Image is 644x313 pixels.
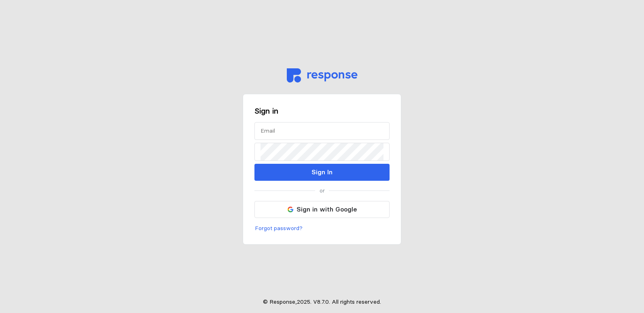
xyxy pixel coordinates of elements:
[254,224,303,233] button: Forgot password?
[288,207,293,212] img: svg%3e
[254,164,390,181] button: Sign In
[254,201,390,218] button: Sign in with Google
[297,204,357,214] p: Sign in with Google
[261,123,383,140] input: Email
[255,224,303,233] p: Forgot password?
[287,68,358,82] img: svg%3e
[254,106,390,116] h3: Sign in
[320,186,325,195] p: or
[311,167,333,177] p: Sign In
[263,298,381,307] p: © Response, 2025 . V 8.7.0 . All rights reserved.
